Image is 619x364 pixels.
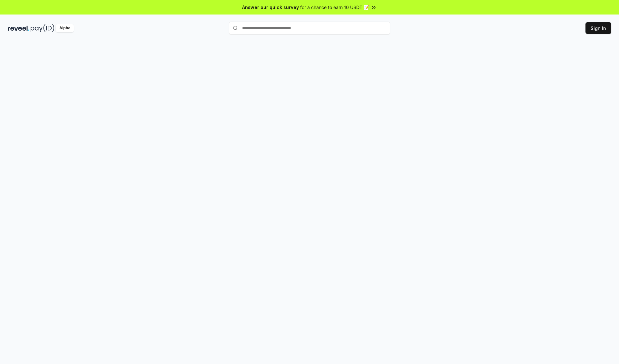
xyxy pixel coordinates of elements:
img: reveel_dark [8,24,29,32]
img: pay_id [31,24,54,32]
div: Alpha [56,24,74,32]
button: Sign In [585,22,611,34]
span: for a chance to earn 10 USDT 📝 [300,4,369,11]
span: Answer our quick survey [242,4,299,11]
